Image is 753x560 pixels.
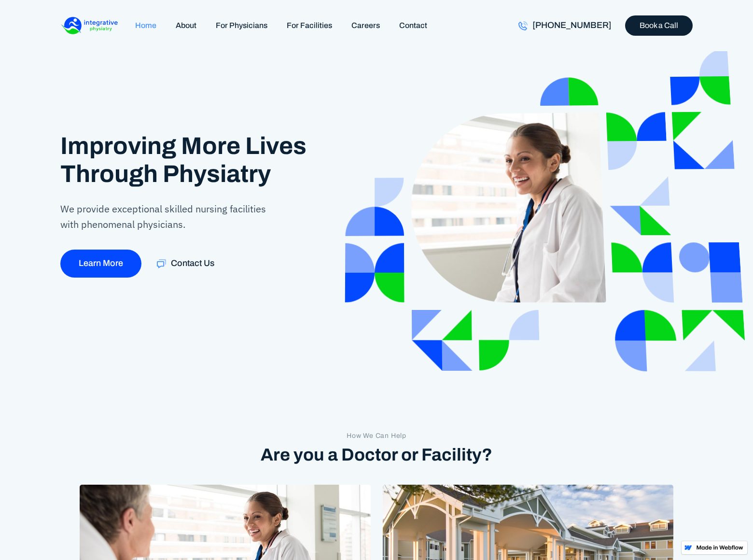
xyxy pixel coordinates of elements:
a: Home [125,15,166,36]
a: Contact [390,15,437,36]
a: Book a Call [625,15,693,35]
div: How We Can Help [347,432,406,440]
a: home [60,12,118,39]
a: Careers [342,15,390,36]
h1: Improving More Lives Through Physiatry [60,132,338,188]
div: Contact Us [171,258,214,269]
div: [PHONE_NUMBER] [532,20,612,31]
h3: Are you a Doctor or Facility? [261,445,492,465]
a: About [166,15,206,36]
a: For Physicians [206,15,277,36]
a: Contact Us [145,250,226,278]
a: Learn More [60,250,141,278]
p: We provide exceptional skilled nursing facilities with phenomenal physicians. [60,201,278,232]
a: For Facilities [277,15,342,36]
img: Made in Webflow [696,545,743,550]
a: [PHONE_NUMBER] [509,15,621,36]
